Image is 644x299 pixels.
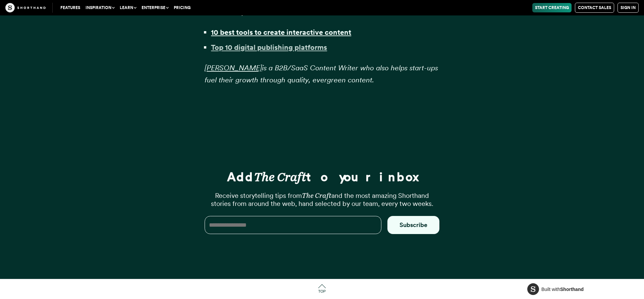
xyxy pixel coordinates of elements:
a: Contact Sales [575,3,614,13]
a: Top [312,283,332,296]
a: [PERSON_NAME] [205,63,262,72]
em: is a B2B/SaaS Content Writer who also helps start-ups fuel their growth through quality, evergree... [205,63,438,84]
button: Enterprise [139,3,171,12]
a: Sign in [618,3,639,13]
button: Subscribe [387,216,439,234]
a: Features [58,3,83,12]
a: Top 10 digital publishing platforms [211,43,327,52]
a: Pricing [171,3,193,12]
a: 10 best tools to create interactive content [211,28,351,36]
em: The Craft [254,169,306,184]
button: Learn [117,3,139,12]
img: The Craft [5,3,46,12]
a: Built withShorthand [527,283,584,295]
h3: Add to your inbox [205,171,439,183]
p: Receive storytelling tips from and the most amazing Shorthand stories from around the web, hand s... [205,192,439,208]
em: The Craft [302,192,331,200]
strong: Shorthand [560,287,584,292]
img: Shorthand logo [527,283,539,295]
a: Start Creating [532,3,572,12]
button: Inspiration [83,3,117,12]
